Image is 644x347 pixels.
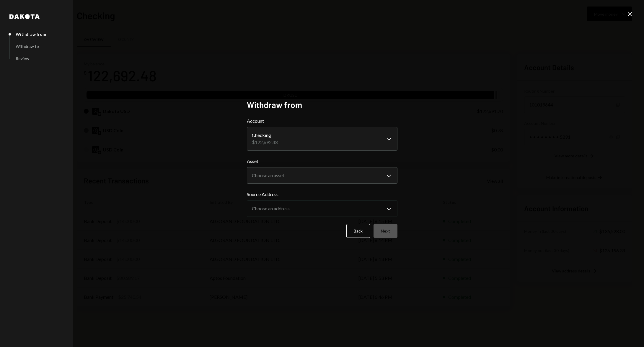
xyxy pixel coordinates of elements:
h2: Withdraw from [247,99,397,111]
div: Withdraw to [16,44,39,49]
div: Withdraw from [16,32,46,37]
label: Source Address [247,191,397,198]
button: Back [346,224,370,238]
label: Account [247,117,397,125]
button: Source Address [247,200,397,217]
div: Review [16,56,29,61]
label: Asset [247,158,397,165]
button: Account [247,127,397,151]
button: Asset [247,167,397,184]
